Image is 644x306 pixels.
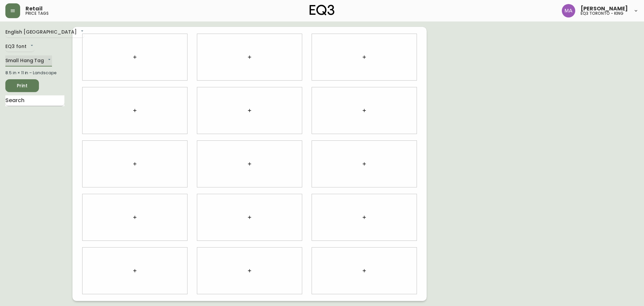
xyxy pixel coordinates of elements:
[581,11,624,15] h5: eq3 toronto - king
[310,5,334,15] img: logo
[5,95,64,106] input: Search
[25,11,49,15] h5: price tags
[11,82,34,90] span: Print
[5,27,85,38] div: English [GEOGRAPHIC_DATA]
[5,55,52,67] div: Small Hang Tag
[562,4,575,17] img: 4f0989f25cbf85e7eb2537583095d61e
[581,6,628,11] span: [PERSON_NAME]
[5,70,64,76] div: 8.5 in × 11 in – Landscape
[5,79,39,92] button: Print
[25,6,43,11] span: Retail
[5,41,35,52] div: EQ3 font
